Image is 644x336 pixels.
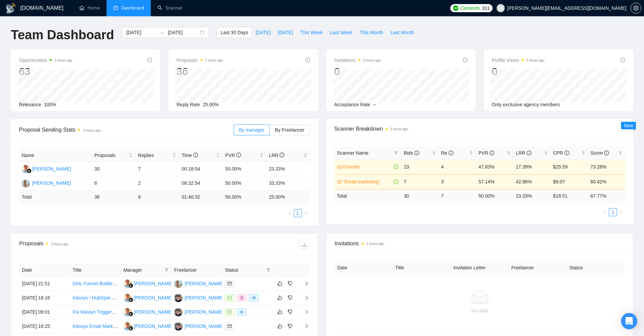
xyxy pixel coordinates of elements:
a: 1 [609,208,617,216]
img: upwork-logo.png [453,5,458,11]
td: 50.00% [222,162,266,176]
div: Open Intercom Messenger [621,313,637,329]
img: logo [5,3,16,14]
span: message [228,296,232,300]
input: Start date [126,29,157,36]
td: Total [334,189,401,202]
time: 2 hours ago [205,59,223,62]
span: download [299,242,309,247]
td: 7 [401,174,438,189]
a: Klaviyo / HubSpot Email Marketing Expert [73,295,161,300]
img: TG [174,294,183,302]
div: 63 [19,65,72,78]
th: Proposals [92,149,135,162]
div: [PERSON_NAME] [185,280,223,287]
span: info-circle [527,151,531,155]
time: 2 hours ago [54,59,72,62]
span: -- [373,102,376,107]
span: mail [228,324,232,328]
span: This Week [300,29,323,36]
time: 2 hours ago [390,127,408,131]
span: right [299,324,309,329]
th: Replies [135,149,179,162]
td: 00:18:04 [179,162,222,176]
td: 50.00 % [222,191,266,204]
span: right [299,295,309,300]
button: This Week [296,27,326,38]
h1: Team Dashboard [11,27,114,43]
span: like [278,295,282,300]
a: searchScanner [158,5,183,11]
time: 2 hours ago [363,59,381,62]
td: 36 [92,191,135,204]
button: like [276,279,284,288]
span: filter [393,148,400,158]
img: gigradar-bm.png [27,169,31,173]
button: Last Week [326,27,356,38]
span: to [160,30,165,35]
span: check-circle [393,164,398,169]
button: dislike [286,294,294,302]
span: like [278,309,282,315]
button: right [302,209,310,217]
img: DG [22,179,30,187]
span: info-circle [449,151,453,155]
td: 67.77 % [588,189,625,202]
td: 6 [92,176,135,191]
button: dislike [286,308,294,316]
a: setting [630,5,641,11]
li: Previous Page [286,209,294,217]
td: Fix Klaviyo Triggers - SMS & Email Flows [70,305,121,319]
div: Proposals [19,239,164,250]
span: eye [252,296,256,300]
span: Proposal Sending Stats [19,126,234,134]
input: End date [168,29,198,36]
span: Proposals [176,56,223,64]
th: Name [19,149,92,162]
span: crown [337,164,342,169]
a: homeHome [79,5,100,11]
img: YP [123,294,132,302]
span: like [278,281,282,286]
span: check-circle [393,179,398,184]
td: 47.83% [476,159,513,174]
td: Total [19,191,92,204]
td: 73.28% [588,159,625,174]
button: dislike [286,279,294,288]
span: PVR [225,153,241,158]
div: 36 [176,65,223,78]
td: 7 [135,162,179,176]
span: filter [163,265,170,275]
span: Scanner Breakdown [334,125,625,133]
span: CPR [553,150,569,156]
div: [PERSON_NAME] [134,294,173,301]
a: "Email marketing" [343,178,392,185]
span: Only exclusive agency members [492,102,560,107]
span: Relevance [19,102,41,107]
span: info-circle [280,153,284,157]
span: 100% [44,102,56,107]
span: Reply Rate [176,102,200,107]
span: dislike [288,323,292,329]
td: 30 [401,189,438,202]
span: Dashboard [121,5,144,11]
span: info-circle [305,58,310,62]
span: [DATE] [278,29,293,36]
span: filter [266,268,270,272]
div: [PERSON_NAME] [185,308,223,316]
span: PVR [478,150,494,156]
th: Title [70,264,121,277]
li: 1 [609,208,617,216]
span: info-circle [147,58,152,62]
span: dislike [288,309,292,315]
span: Last Month [390,29,414,36]
span: LRR [269,153,284,158]
td: GHL Funnel Builder for Marketing Agency [70,277,121,291]
button: This Month [356,27,387,38]
span: Proposals [94,152,127,159]
span: Status [225,266,263,274]
span: swap-right [160,30,165,35]
img: DG [174,279,183,288]
div: 0 [492,65,545,78]
td: 42.86% [513,174,550,189]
